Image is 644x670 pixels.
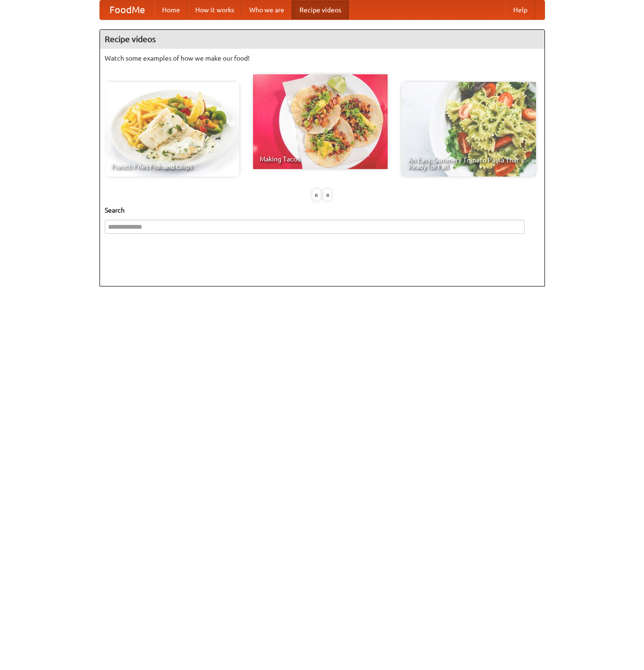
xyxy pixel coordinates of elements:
[260,156,381,162] span: Making Tacos
[188,0,242,19] a: How it works
[154,0,188,19] a: Home
[253,74,388,169] a: Making Tacos
[323,189,332,201] div: »
[312,189,321,201] div: «
[105,205,540,215] h5: Search
[100,0,154,19] a: FoodMe
[105,82,239,177] a: French Fries Fish and Chips
[401,82,536,177] a: An Easy, Summery Tomato Pasta That's Ready for Fall
[506,0,535,19] a: Help
[408,157,529,170] span: An Easy, Summery Tomato Pasta That's Ready for Fall
[242,0,292,19] a: Who we are
[100,30,544,49] h4: Recipe videos
[292,0,349,19] a: Recipe videos
[111,163,233,170] span: French Fries Fish and Chips
[105,54,540,63] p: Watch some examples of how we make our food!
